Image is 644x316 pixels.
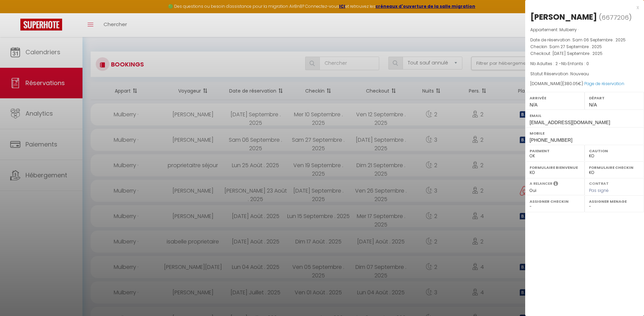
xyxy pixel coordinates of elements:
[589,187,609,193] span: Pas signé
[530,43,639,50] p: Checkin :
[530,37,639,43] p: Date de réservation :
[530,102,537,107] span: N/A
[530,61,589,66] span: Nb Adultes : 2 -
[530,81,639,87] div: [DOMAIN_NAME]
[530,26,639,33] p: Appartement :
[559,27,578,33] span: Mulberry ·
[530,164,580,171] label: Formulaire Bienvenue
[530,120,610,125] span: [EMAIL_ADDRESS][DOMAIN_NAME]
[570,71,589,77] span: Nouveau
[530,181,552,186] label: A relancer
[589,164,640,171] label: Formulaire Checkin
[530,112,640,119] label: Email
[572,37,626,43] span: Sam 06 Septembre . 2025
[563,81,583,86] span: ( €)
[589,181,609,185] label: Contrat
[525,3,639,12] div: x
[589,102,597,107] span: N/A
[530,95,580,101] label: Arrivée
[584,81,624,86] a: Page de réservation
[589,95,640,101] label: Départ
[530,137,572,143] span: [PHONE_NUMBER]
[530,50,639,57] p: Checkout :
[530,12,597,22] div: [PERSON_NAME]
[530,147,580,154] label: Paiement
[564,81,578,86] span: 380.05
[530,198,580,205] label: Assigner Checkin
[589,198,640,205] label: Assigner Menage
[530,71,639,77] p: Statut Réservation :
[602,13,629,22] span: 6677206
[599,13,632,22] span: ( )
[589,147,640,154] label: Caution
[549,44,602,50] span: Sam 27 Septembre . 2025
[552,51,603,56] span: [DATE] Septembre . 2025
[561,61,589,66] span: Nb Enfants : 0
[553,181,558,188] i: Sélectionner OUI si vous souhaiter envoyer les séquences de messages post-checkout
[5,3,26,23] button: Ouvrir le widget de chat LiveChat
[530,130,640,137] label: Mobile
